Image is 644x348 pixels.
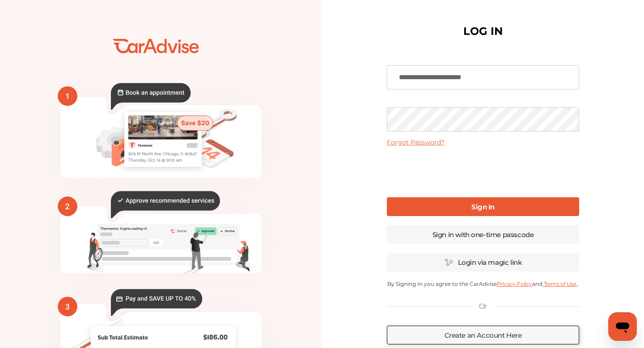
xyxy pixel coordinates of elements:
[542,280,577,287] a: Terms of Use
[608,312,637,341] iframe: Button to launch messaging window
[497,280,532,287] a: Privacy Policy
[471,203,495,211] b: Sign In
[387,326,579,344] a: Create an Account Here
[463,27,503,36] h1: LOG IN
[387,280,579,287] p: By Signing In you agree to the CarAdvise and .
[387,197,579,216] a: Sign In
[387,225,579,244] a: Sign in with one-time passcode
[387,253,579,272] a: Login via magic link
[445,258,453,267] img: magic_icon.32c66aac.svg
[387,138,445,146] a: Forgot Password?
[415,153,551,188] iframe: reCAPTCHA
[479,301,487,311] p: Or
